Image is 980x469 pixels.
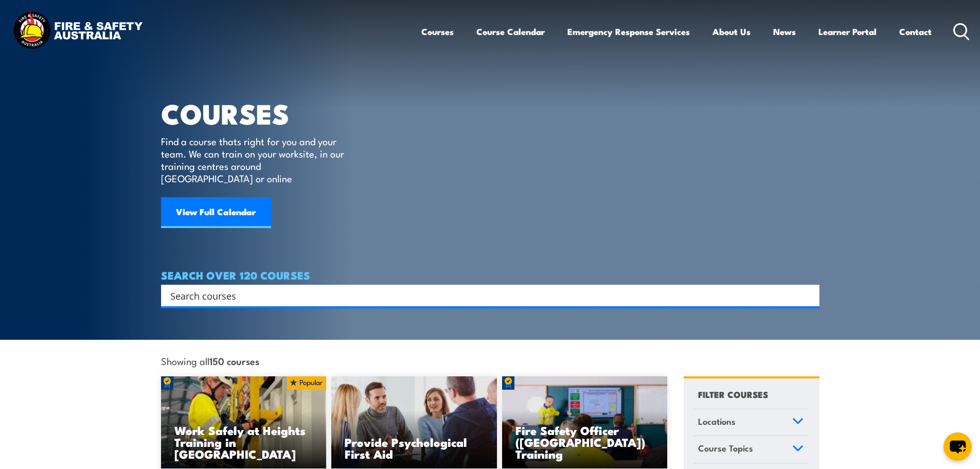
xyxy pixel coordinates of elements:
[174,424,313,460] h3: Work Safely at Heights Training in [GEOGRAPHIC_DATA]
[567,18,690,45] a: Emergency Response Services
[209,354,259,368] strong: 150 courses
[698,414,736,428] span: Locations
[161,376,327,469] a: Work Safely at Heights Training in [GEOGRAPHIC_DATA]
[712,18,751,45] a: About Us
[161,197,271,228] a: View Full Calendar
[331,376,497,469] img: Mental Health First Aid Training Course from Fire & Safety Australia
[693,436,808,463] a: Course Topics
[515,424,654,460] h3: Fire Safety Officer ([GEOGRAPHIC_DATA]) Training
[476,18,545,45] a: Course Calendar
[801,288,816,303] button: Search magnifier button
[773,18,796,45] a: News
[172,288,799,303] form: Search form
[161,101,359,125] h1: COURSES
[170,288,797,303] input: Search input
[899,18,932,45] a: Contact
[421,18,454,45] a: Courses
[161,269,819,281] h4: SEARCH OVER 120 COURSES
[698,441,753,455] span: Course Topics
[345,436,484,460] h3: Provide Psychological First Aid
[693,409,808,436] a: Locations
[161,355,259,366] span: Showing all
[331,376,497,469] a: Provide Psychological First Aid
[943,432,972,461] button: chat-button
[698,387,768,401] h4: FILTER COURSES
[502,376,668,469] img: Fire Safety Advisor
[161,376,327,469] img: Work Safely at Heights Training (1)
[818,18,877,45] a: Learner Portal
[161,135,349,184] p: Find a course thats right for you and your team. We can train on your worksite, in our training c...
[502,376,668,469] a: Fire Safety Officer ([GEOGRAPHIC_DATA]) Training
